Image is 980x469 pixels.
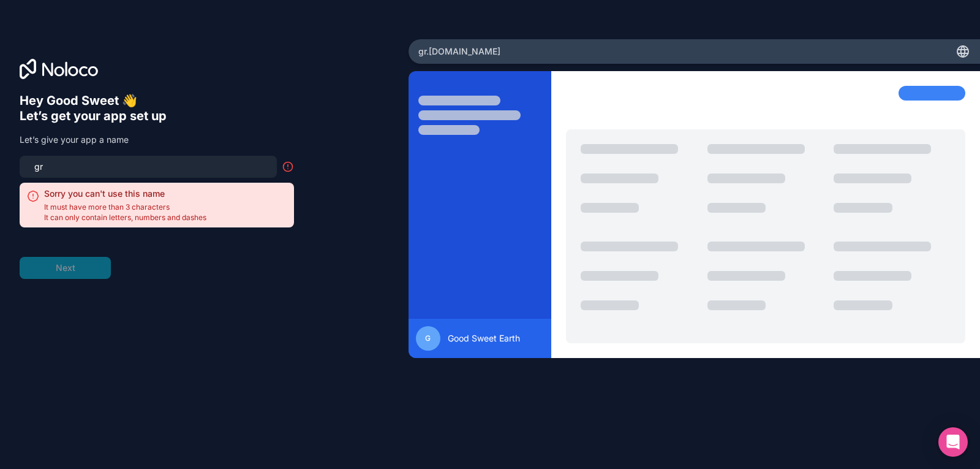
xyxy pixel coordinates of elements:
[44,213,206,223] span: It can only contain letters, numbers and dashes
[20,93,294,109] h6: Hey Good Sweet 👋
[418,45,500,58] span: gr .[DOMAIN_NAME]
[20,134,294,146] p: Let’s give your app a name
[44,202,206,212] span: It must have more than 3 characters
[448,332,520,345] span: Good Sweet Earth
[938,427,968,457] div: Open Intercom Messenger
[425,334,431,343] span: G
[20,109,294,124] h6: Let’s get your app set up
[27,158,269,175] input: my-team
[44,188,206,200] h2: Sorry you can't use this name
